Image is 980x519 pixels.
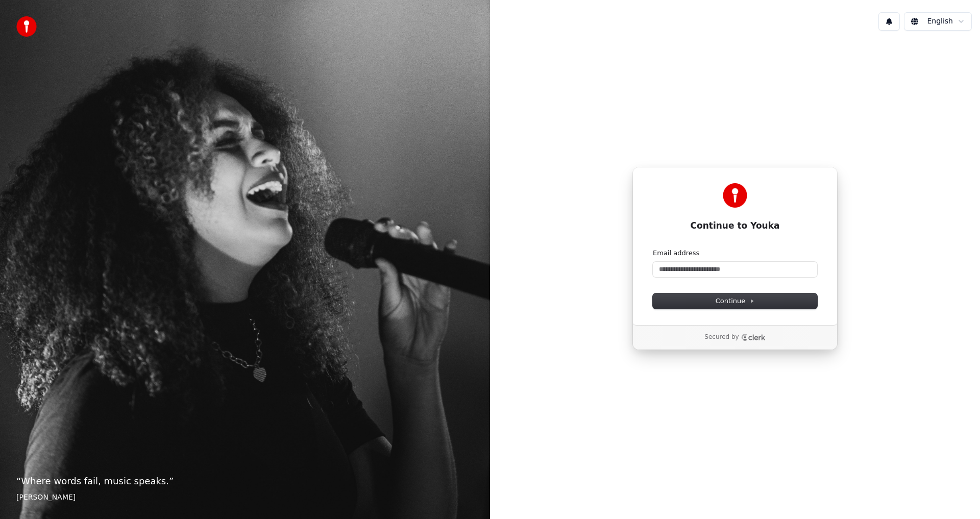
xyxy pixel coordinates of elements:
img: youka [16,16,37,37]
p: Secured by [704,333,739,341]
footer: [PERSON_NAME] [16,492,474,503]
a: Clerk logo [741,334,766,341]
img: Youka [723,183,747,208]
span: Continue [716,296,754,306]
h1: Continue to Youka [653,220,817,232]
button: Continue [653,293,817,309]
p: “ Where words fail, music speaks. ” [16,474,474,488]
label: Email address [653,249,699,258]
